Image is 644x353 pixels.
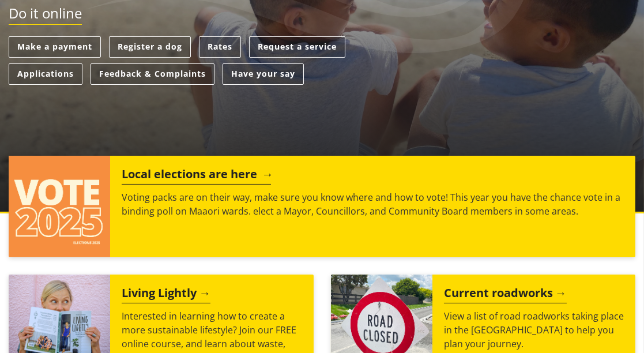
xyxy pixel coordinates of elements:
[249,36,345,58] a: Request a service
[444,309,624,351] p: View a list of road roadworks taking place in the [GEOGRAPHIC_DATA] to help you plan your journey.
[9,5,82,25] h2: Do it online
[122,286,210,303] h2: Living Lightly
[223,63,304,85] a: Have your say
[122,190,624,218] p: Voting packs are on their way, make sure you know where and how to vote! This year you have the c...
[444,286,567,303] h2: Current roadworks
[109,36,191,58] a: Register a dog
[199,36,241,58] a: Rates
[9,63,82,85] a: Applications
[9,156,110,257] img: Vote 2025
[122,167,271,185] h2: Local elections are here
[91,63,214,85] a: Feedback & Complaints
[9,156,635,257] a: Local elections are here Voting packs are on their way, make sure you know where and how to vote!...
[9,36,101,58] a: Make a payment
